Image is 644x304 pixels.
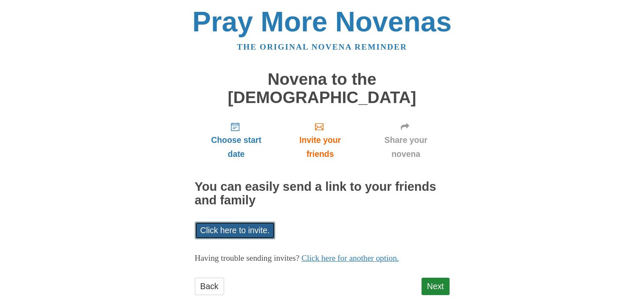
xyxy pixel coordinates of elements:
span: Choose start date [203,133,270,161]
a: Next [422,278,450,295]
a: The original novena reminder [237,42,407,51]
a: Back [195,278,224,295]
span: Share your novena [371,133,441,161]
h2: You can easily send a link to your friends and family [195,180,450,207]
a: Pray More Novenas [192,6,452,37]
a: Invite your friends [278,115,362,165]
a: Click here to invite. [195,222,276,239]
span: Having trouble sending invites? [195,254,300,262]
a: Share your novena [363,115,450,165]
a: Click here for another option. [301,254,399,262]
a: Choose start date [195,115,278,165]
h1: Novena to the [DEMOGRAPHIC_DATA] [195,70,450,106]
span: Invite your friends [286,133,354,161]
